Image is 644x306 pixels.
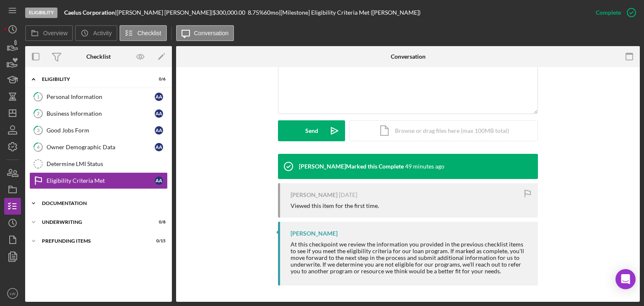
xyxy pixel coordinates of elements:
div: | [Milestone] Eligibility Criteria Met ([PERSON_NAME]) [279,9,421,16]
div: Documentation [42,201,161,206]
button: Conversation [176,25,234,41]
div: 0 / 8 [151,220,166,225]
div: $300,000.00 [213,9,248,16]
a: 2Business InformationAA [29,105,168,122]
text: LW [10,291,16,296]
tspan: 2 [37,111,39,116]
label: Overview [43,30,68,36]
div: [PERSON_NAME] [291,230,338,237]
div: Conversation [391,53,426,60]
div: Determine LMI Status [47,161,167,167]
div: Viewed this item for the first time. [291,202,379,209]
div: A A [155,143,163,151]
div: 8.75 % [248,9,264,16]
button: Complete [587,4,640,21]
tspan: 3 [37,127,39,133]
div: Send [305,120,318,141]
div: Good Jobs Form [47,127,155,134]
div: Prefunding Items [42,239,145,244]
a: Determine LMI Status [29,156,168,172]
button: Send [278,120,345,141]
a: 4Owner Demographic DataAA [29,139,168,156]
div: [PERSON_NAME] [PERSON_NAME] | [117,9,213,16]
a: 3Good Jobs FormAA [29,122,168,139]
div: Underwriting [42,220,145,225]
div: Business Information [47,110,155,117]
label: Checklist [138,30,161,36]
div: A A [155,126,163,135]
div: Eligibility Criteria Met [47,177,155,184]
div: 0 / 15 [151,239,166,244]
time: 2025-08-11 05:37 [339,192,357,198]
div: Personal Information [47,93,155,100]
tspan: 1 [37,94,39,99]
time: 2025-08-14 23:12 [405,163,444,170]
div: Eligibility [25,8,57,18]
div: Owner Demographic Data [47,144,155,150]
a: 1Personal InformationAA [29,88,168,105]
div: Complete [596,4,621,21]
label: Conversation [194,30,229,36]
div: At this checkpoint we review the information you provided in the previous checklist items to see ... [291,241,530,275]
div: [PERSON_NAME] [291,192,338,198]
button: Checklist [119,25,167,41]
div: Checklist [86,53,111,60]
div: | [64,9,117,16]
div: 0 / 6 [151,77,166,82]
div: A A [155,109,163,118]
b: Caelus Corporation [64,9,115,16]
button: LW [4,285,21,302]
div: 60 mo [264,9,279,16]
button: Activity [75,25,117,41]
div: [PERSON_NAME] Marked this Complete [299,163,404,170]
a: Eligibility Criteria MetAA [29,172,168,189]
div: A A [155,176,163,185]
div: Eligibility [42,77,145,82]
div: A A [155,93,163,101]
tspan: 4 [37,144,40,150]
label: Activity [93,30,112,36]
div: Open Intercom Messenger [615,269,636,289]
button: Overview [25,25,73,41]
